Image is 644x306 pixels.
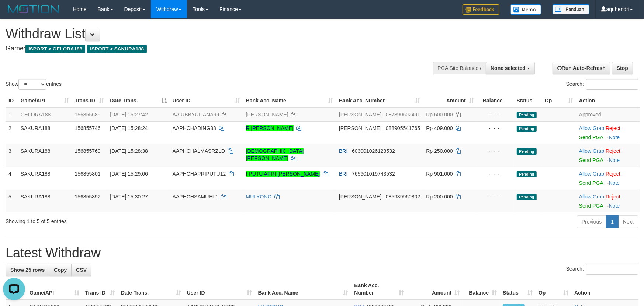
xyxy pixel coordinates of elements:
[576,190,640,212] td: ·
[618,215,638,228] a: Next
[606,148,620,154] a: Reject
[246,171,320,177] a: I PUTU APRI [PERSON_NAME]
[352,171,395,177] span: Copy 765601019743532 to clipboard
[491,65,526,71] span: None selected
[6,144,18,167] td: 3
[184,279,255,300] th: User ID: activate to sort column ascending
[609,134,620,140] a: Note
[579,157,603,163] a: Send PGA
[110,148,148,154] span: [DATE] 15:28:38
[246,148,304,161] a: [DEMOGRAPHIC_DATA][PERSON_NAME]
[25,45,85,53] span: ISPORT > GELORA188
[87,45,147,53] span: ISPORT > SAKURA188
[480,124,511,132] div: - - -
[246,112,288,117] a: [PERSON_NAME]
[612,62,633,74] a: Stop
[339,171,347,177] span: BRI
[606,215,619,228] a: 1
[82,279,118,300] th: Trans ID: activate to sort column ascending
[6,246,638,260] h1: Latest Withdraw
[246,194,272,200] a: MULYONO
[423,94,477,108] th: Amount: activate to sort column ascending
[336,94,423,108] th: Bank Acc. Number: activate to sort column ascending
[173,148,225,154] span: AAPHCHALMASRZLD
[18,144,72,167] td: SAKURA188
[517,148,537,155] span: Pending
[386,125,420,131] span: Copy 088905541765 to clipboard
[433,62,486,74] div: PGA Site Balance /
[110,194,148,200] span: [DATE] 15:30:27
[6,167,18,190] td: 4
[566,79,638,90] label: Search:
[576,94,640,108] th: Action
[6,108,18,122] td: 1
[480,170,511,177] div: - - -
[75,171,101,177] span: 156855801
[609,180,620,186] a: Note
[71,264,91,276] a: CSV
[6,27,422,41] h1: Withdraw List
[480,147,511,155] div: - - -
[72,94,107,108] th: Trans ID: activate to sort column ascending
[386,112,420,117] span: Copy 087890602491 to clipboard
[351,279,407,300] th: Bank Acc. Number: activate to sort column ascending
[110,171,148,177] span: [DATE] 15:29:06
[170,94,243,108] th: User ID: activate to sort column ascending
[609,157,620,163] a: Note
[579,148,606,154] span: ·
[54,267,67,273] span: Copy
[110,112,148,117] span: [DATE] 15:27:42
[407,279,463,300] th: Amount: activate to sort column ascending
[500,279,536,300] th: Status: activate to sort column ascending
[6,4,62,15] img: MOTION_logo.png
[486,62,535,74] button: None selected
[477,94,514,108] th: Balance
[426,194,453,200] span: Rp 200.000
[18,94,72,108] th: Game/API: activate to sort column ascending
[542,94,576,108] th: Op: activate to sort column ascending
[173,194,218,200] span: AAPHCHSAMUEL1
[6,45,422,52] h4: Game:
[606,194,620,200] a: Reject
[579,125,606,131] span: ·
[6,94,18,108] th: ID
[76,267,87,273] span: CSV
[75,125,101,131] span: 156855746
[18,190,72,212] td: SAKURA188
[426,148,453,154] span: Rp 250.000
[579,171,606,177] span: ·
[577,215,606,228] a: Previous
[606,125,620,131] a: Reject
[339,148,347,154] span: BRI
[75,194,101,200] span: 156855892
[576,167,640,190] td: ·
[3,3,25,25] button: Open LiveChat chat widget
[386,194,420,200] span: Copy 085939960802 to clipboard
[173,171,226,177] span: AAPHCHAPRIPUTU12
[586,264,638,275] input: Search:
[553,62,610,74] a: Run Auto-Refresh
[339,194,381,200] span: [PERSON_NAME]
[463,279,500,300] th: Balance: activate to sort column ascending
[6,79,62,90] label: Show entries
[18,79,46,90] select: Showentries
[517,171,537,177] span: Pending
[75,148,101,154] span: 156855769
[566,264,638,275] label: Search:
[18,167,72,190] td: SAKURA188
[609,203,620,209] a: Note
[352,148,395,154] span: Copy 603001026123532 to clipboard
[6,121,18,144] td: 2
[110,125,148,131] span: [DATE] 15:28:24
[576,121,640,144] td: ·
[517,126,537,132] span: Pending
[571,279,638,300] th: Action
[579,194,606,200] span: ·
[243,94,336,108] th: Bank Acc. Name: activate to sort column ascending
[339,112,381,117] span: [PERSON_NAME]
[606,171,620,177] a: Reject
[118,279,184,300] th: Date Trans.: activate to sort column ascending
[173,125,216,131] span: AAPHCHADING38
[480,193,511,200] div: - - -
[536,279,571,300] th: Op: activate to sort column ascending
